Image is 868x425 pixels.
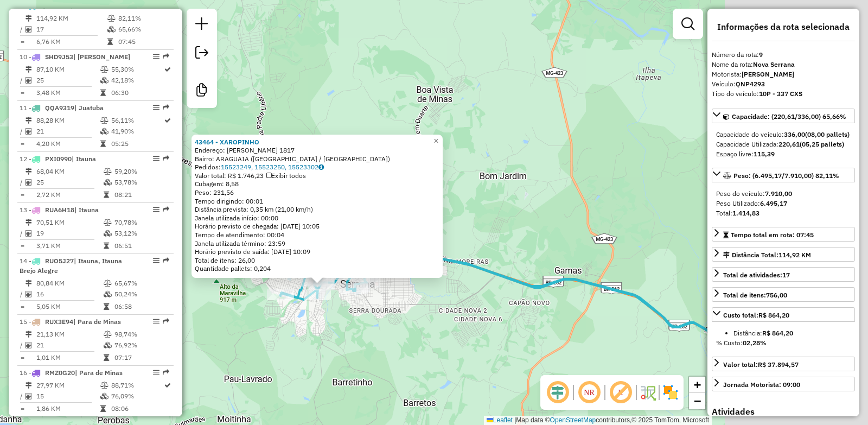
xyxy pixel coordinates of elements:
div: % Custo: [716,338,851,348]
div: Quantidade pallets: 0,204 [195,264,439,273]
td: 56,11% [111,115,163,126]
td: 1,86 KM [36,403,100,414]
i: % de utilização da cubagem [100,128,108,135]
a: Valor total:R$ 37.894,57 [712,357,855,371]
i: Tempo total em rota [104,192,109,198]
td: = [20,36,25,47]
td: 06:58 [114,301,169,312]
td: 42,18% [111,75,163,86]
td: 65,67% [114,278,169,289]
i: Distância Total [25,331,32,338]
td: = [20,352,25,363]
i: Tempo total em rota [100,90,106,96]
i: Total de Atividades [25,128,32,135]
td: = [20,403,25,414]
h4: Atividades [712,407,855,417]
span: 15 - [20,318,121,326]
strong: 336,00 [784,130,805,138]
i: Total de Atividades [25,230,32,237]
span: + [694,378,701,391]
td: = [20,87,25,98]
td: 98,74% [114,329,169,340]
span: 12 - [20,155,96,163]
em: Rota exportada [163,257,169,264]
strong: 43464 - XAROPINHO [195,138,259,146]
td: 5,05 KM [36,301,103,312]
span: − [694,394,701,408]
span: 14 - [20,257,122,275]
td: 88,71% [111,380,163,391]
a: OpenStreetMap [550,416,596,424]
span: | Para de Minas [75,369,123,377]
i: Distância Total [25,66,32,73]
div: Janela utilizada término: 23:59 [195,239,439,248]
td: 87,10 KM [36,64,100,75]
span: 16 - [20,369,123,377]
a: Criar modelo [191,79,213,104]
em: Rota exportada [163,104,169,111]
div: Veículo: [712,79,855,89]
div: Nome da rota: [712,60,855,69]
div: Tempo dirigindo: 00:01 [195,197,439,206]
em: Opções [153,155,159,162]
div: Distância prevista: 0,35 km (21,00 km/h) [195,205,439,214]
img: Exibir/Ocultar setores [662,384,679,401]
a: Peso: (6.495,17/7.910,00) 82,11% [712,168,855,182]
i: % de utilização do peso [104,219,112,226]
span: QQA9319 [45,104,74,112]
a: Capacidade: (220,61/336,00) 65,66% [712,109,855,123]
i: Rota otimizada [164,66,171,73]
i: % de utilização do peso [100,66,108,73]
a: Zoom in [689,377,705,393]
i: Distância Total [25,280,32,287]
span: RUA6H18 [45,206,74,214]
em: Rota exportada [163,318,169,325]
i: Distância Total [25,117,32,124]
i: % de utilização do peso [104,331,112,338]
span: | Para de Minas [73,318,121,326]
span: 10 - [20,53,130,61]
td: 21 [36,340,103,351]
strong: R$ 864,20 [762,329,793,337]
a: Leaflet [487,416,513,424]
div: Cubagem: 8,58 [195,180,439,188]
td: 08:21 [114,189,169,200]
span: | [514,416,516,424]
td: 114,92 KM [36,13,107,24]
i: % de utilização da cubagem [104,342,112,348]
a: 15523249, 15523250, 15523302 [221,163,324,171]
div: Peso Utilizado: [716,199,851,208]
td: 16 [36,289,103,300]
strong: 9 [759,50,763,59]
strong: (08,00 pallets) [805,130,850,138]
div: Peso: (6.495,17/7.910,00) 82,11% [712,185,855,223]
td: 08:06 [111,403,163,414]
div: Total: [716,208,851,218]
div: Valor total: [723,360,799,370]
i: Distância Total [25,168,32,175]
div: Valor total: R$ 1.746,23 [195,172,439,180]
strong: 115,39 [754,150,775,158]
td: 80,84 KM [36,278,103,289]
td: / [20,126,25,137]
td: / [20,289,25,300]
img: Fluxo de ruas [639,384,656,401]
td: 06:51 [114,240,169,251]
div: Motorista: [712,69,855,79]
div: Horário previsto de saída: [DATE] 10:09 [195,248,439,256]
td: / [20,340,25,351]
strong: 220,61 [778,140,800,148]
i: Total de Atividades [25,77,32,84]
div: Distância Total: [723,250,811,260]
strong: R$ 37.894,57 [758,360,799,369]
td: 05:25 [111,138,163,149]
span: Capacidade: (220,61/336,00) 65,66% [732,112,846,120]
td: 68,04 KM [36,166,103,177]
h4: Informações da rota selecionada [712,22,855,32]
span: Peso do veículo: [716,189,792,198]
span: RUX3E94 [45,318,73,326]
div: Peso: 231,56 [195,188,439,197]
td: 19 [36,228,103,239]
td: 3,48 KM [36,87,100,98]
i: Rota otimizada [164,382,171,389]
